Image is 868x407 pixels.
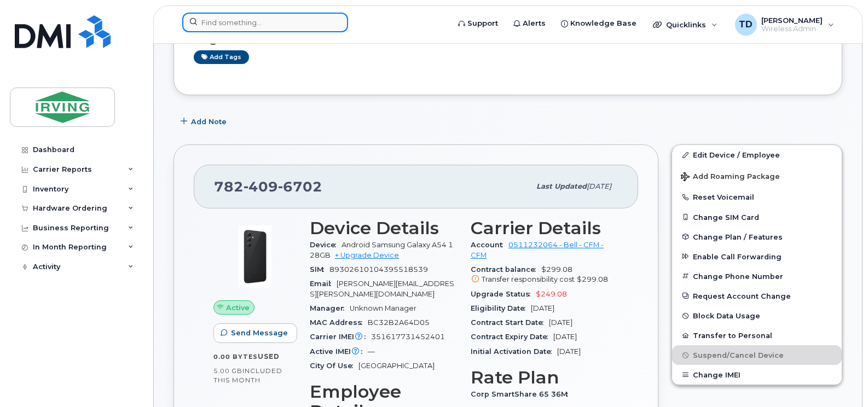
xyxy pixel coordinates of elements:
[368,347,375,356] span: —
[471,290,536,298] span: Upgrade Status
[739,18,753,31] span: TD
[350,304,416,312] span: Unknown Manager
[471,390,574,398] span: Corp SmartShare 65 36M
[244,178,278,195] span: 409
[672,365,842,385] button: Change IMEI
[471,333,553,341] span: Contract Expiry Date
[536,290,567,298] span: $249.08
[222,224,288,289] img: image20231002-3703462-17nx3v8.jpeg
[693,351,784,359] span: Suspend/Cancel Device
[310,347,368,356] span: Active IMEI
[672,187,842,207] button: Reset Voicemail
[213,367,282,385] span: included this month
[258,352,280,361] span: used
[358,362,435,370] span: [GEOGRAPHIC_DATA]
[693,252,782,260] span: Enable Call Forwarding
[173,112,236,131] button: Add Note
[194,50,249,64] a: Add tags
[471,368,618,387] h3: Rate Plan
[536,182,587,190] span: Last updated
[471,318,549,327] span: Contract Start Date
[310,218,458,238] h3: Device Details
[368,318,430,327] span: BC32B2A64D05
[471,241,508,249] span: Account
[761,16,823,25] span: [PERSON_NAME]
[371,333,445,341] span: 351617731452401
[471,218,618,238] h3: Carrier Details
[213,367,242,375] span: 5.00 GB
[450,13,506,34] a: Support
[471,241,604,259] a: 0511232064 - Bell - CFM - CFM
[310,265,329,274] span: SIM
[693,232,783,241] span: Change Plan / Features
[310,362,358,370] span: City Of Use
[645,14,725,36] div: Quicklinks
[727,14,842,36] div: Tricia Downard
[335,251,399,259] a: + Upgrade Device
[672,207,842,227] button: Change SIM Card
[213,323,297,343] button: Send Message
[672,227,842,247] button: Change Plan / Features
[231,328,288,338] span: Send Message
[531,304,554,312] span: [DATE]
[672,266,842,286] button: Change Phone Number
[194,32,822,45] h3: Tags List
[310,241,342,249] span: Device
[570,18,636,29] span: Knowledge Base
[523,18,546,29] span: Alerts
[310,318,368,327] span: MAC Address
[182,13,348,32] input: Find something...
[681,172,780,183] span: Add Roaming Package
[191,117,227,127] span: Add Note
[278,178,322,195] span: 6702
[471,265,541,274] span: Contract balance
[310,280,337,288] span: Email
[213,353,258,361] span: 0.00 Bytes
[310,304,350,312] span: Manager
[482,275,575,283] span: Transfer responsibility cost
[553,333,577,341] span: [DATE]
[672,145,842,165] a: Edit Device / Employee
[672,345,842,365] button: Suspend/Cancel Device
[329,265,428,274] span: 89302610104395518539
[310,333,371,341] span: Carrier IMEI
[672,247,842,266] button: Enable Call Forwarding
[672,286,842,306] button: Request Account Change
[506,13,553,34] a: Alerts
[549,318,572,327] span: [DATE]
[672,325,842,345] button: Transfer to Personal
[666,20,706,29] span: Quicklinks
[467,18,498,29] span: Support
[587,182,611,190] span: [DATE]
[471,347,557,356] span: Initial Activation Date
[672,165,842,187] button: Add Roaming Package
[471,265,618,285] span: $299.08
[310,280,454,298] span: [PERSON_NAME][EMAIL_ADDRESS][PERSON_NAME][DOMAIN_NAME]
[557,347,581,356] span: [DATE]
[214,178,322,195] span: 782
[310,241,453,259] span: Android Samsung Galaxy A54 128GB
[761,25,823,33] span: Wireless Admin
[226,303,250,313] span: Active
[553,13,644,34] a: Knowledge Base
[672,306,842,325] button: Block Data Usage
[471,304,531,312] span: Eligibility Date
[577,275,608,283] span: $299.08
